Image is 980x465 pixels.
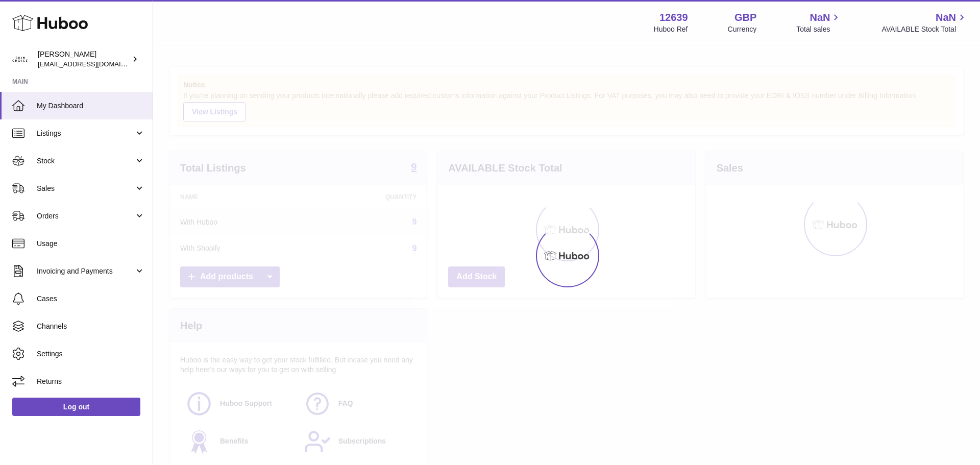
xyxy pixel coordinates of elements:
[37,211,134,221] span: Orders
[37,266,134,276] span: Invoicing and Payments
[38,50,130,69] div: [PERSON_NAME]
[37,129,134,138] span: Listings
[936,11,956,25] span: NaN
[881,11,968,34] a: NaN AVAILABLE Stock Total
[728,25,757,34] div: Currency
[881,25,968,34] span: AVAILABLE Stock Total
[12,52,28,67] img: internalAdmin-12639@internal.huboo.com
[659,11,688,25] strong: 12639
[12,398,140,416] a: Log out
[37,377,145,386] span: Returns
[37,349,145,359] span: Settings
[37,156,134,166] span: Stock
[654,25,688,34] div: Huboo Ref
[37,322,145,331] span: Channels
[38,60,150,68] span: [EMAIL_ADDRESS][DOMAIN_NAME]
[37,294,145,304] span: Cases
[37,239,145,249] span: Usage
[37,101,145,111] span: My Dashboard
[37,184,134,193] span: Sales
[796,25,842,34] span: Total sales
[810,11,830,25] span: NaN
[734,11,756,25] strong: GBP
[796,11,842,34] a: NaN Total sales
